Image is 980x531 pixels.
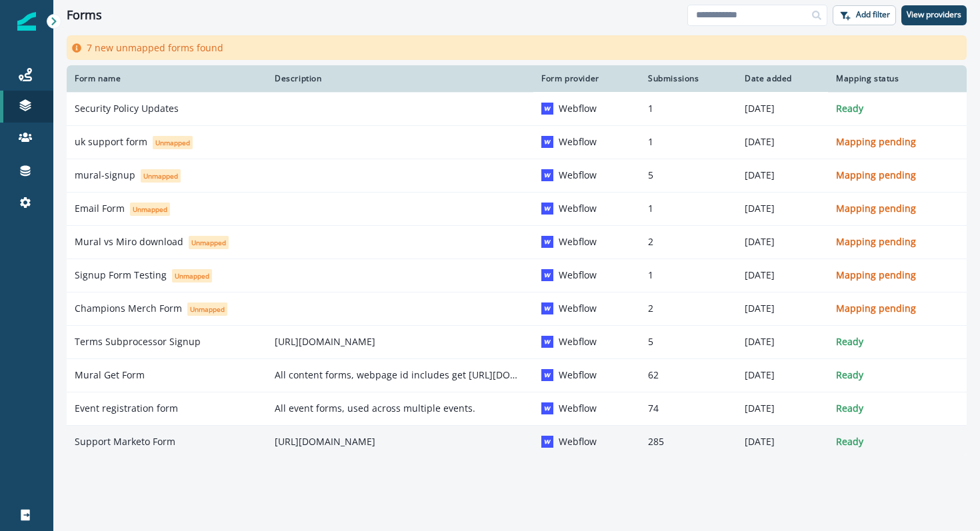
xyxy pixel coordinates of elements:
[648,402,729,415] p: 74
[745,402,820,415] p: [DATE]
[541,73,632,84] div: Form provider
[648,235,729,249] p: 2
[836,235,959,249] p: Mapping pending
[836,202,959,215] p: Mapping pending
[559,435,597,448] p: Webflow
[541,269,553,281] img: Webflow
[130,203,170,216] span: Unmapped
[541,336,553,348] img: Webflow
[559,169,597,182] p: Webflow
[745,335,820,348] p: [DATE]
[75,202,125,215] p: Email Form
[75,169,135,182] p: mural-signup
[745,302,820,315] p: [DATE]
[836,368,959,382] p: Ready
[189,236,229,249] span: Unmapped
[901,5,967,25] button: View providers
[75,302,182,315] p: Champions Merch Form
[67,325,967,358] a: Terms Subprocessor Signup[URL][DOMAIN_NAME]WebflowWebflow5[DATE]Ready
[745,73,820,84] div: Date added
[745,235,820,249] p: [DATE]
[559,402,597,415] p: Webflow
[559,135,597,149] p: Webflow
[67,125,967,159] a: uk support formUnmappedWebflowWebflow1[DATE]Mapping pending
[153,136,193,149] span: Unmapped
[559,302,597,315] p: Webflow
[67,92,967,125] a: Security Policy UpdatesWebflowWebflow1[DATE]Ready
[648,73,729,84] div: Submissions
[67,292,967,325] a: Champions Merch FormUnmappedWebflowWebflow2[DATE]Mapping pending
[745,368,820,382] p: [DATE]
[67,392,967,425] a: Event registration formAll event forms, used across multiple events.WebflowWebflow74[DATE]Ready
[836,435,959,448] p: Ready
[275,435,525,448] p: [URL][DOMAIN_NAME]
[559,335,597,348] p: Webflow
[75,73,259,84] div: Form name
[745,135,820,149] p: [DATE]
[745,435,820,448] p: [DATE]
[559,202,597,215] p: Webflow
[75,235,183,249] p: Mural vs Miro download
[648,202,729,215] p: 1
[67,425,967,458] a: Support Marketo Form[URL][DOMAIN_NAME]WebflowWebflow285[DATE]Ready
[275,335,525,348] p: [URL][DOMAIN_NAME]
[836,73,959,84] div: Mapping status
[67,358,967,392] a: Mural Get FormAll content forms, webpage id includes get [URL][DOMAIN_NAME]WebflowWebflow62[DATE]...
[67,159,967,192] a: mural-signupUnmappedWebflowWebflow5[DATE]Mapping pending
[541,402,553,414] img: Webflow
[559,102,597,115] p: Webflow
[67,259,967,292] a: Signup Form TestingUnmappedWebflowWebflow1[DATE]Mapping pending
[836,335,959,348] p: Ready
[75,135,147,149] p: uk support form
[745,268,820,282] p: [DATE]
[648,335,729,348] p: 5
[648,102,729,115] p: 1
[172,269,212,282] span: Unmapped
[75,435,175,448] p: Support Marketo Form
[75,268,167,282] p: Signup Form Testing
[745,102,820,115] p: [DATE]
[856,10,890,19] p: Add filter
[17,12,36,31] img: Inflection
[275,73,525,84] div: Description
[275,402,525,415] p: All event forms, used across multiple events.
[745,202,820,215] p: [DATE]
[648,135,729,149] p: 1
[833,5,896,25] button: Add filter
[75,368,145,382] p: Mural Get Form
[541,302,553,314] img: Webflow
[541,369,553,381] img: Webflow
[187,302,227,316] span: Unmapped
[541,136,553,148] img: Webflow
[648,268,729,282] p: 1
[836,402,959,415] p: Ready
[141,169,181,183] span: Unmapped
[836,169,959,182] p: Mapping pending
[75,402,178,415] p: Event registration form
[541,436,553,448] img: Webflow
[559,235,597,249] p: Webflow
[907,10,961,19] p: View providers
[87,41,223,55] p: 7 new unmapped forms found
[836,135,959,149] p: Mapping pending
[541,103,553,115] img: Webflow
[648,368,729,382] p: 62
[541,169,553,181] img: Webflow
[67,225,967,259] a: Mural vs Miro downloadUnmappedWebflowWebflow2[DATE]Mapping pending
[648,435,729,448] p: 285
[648,169,729,182] p: 5
[836,102,959,115] p: Ready
[745,169,820,182] p: [DATE]
[75,335,201,348] p: Terms Subprocessor Signup
[559,368,597,382] p: Webflow
[275,368,525,382] p: All content forms, webpage id includes get [URL][DOMAIN_NAME]
[75,102,179,115] p: Security Policy Updates
[541,236,553,248] img: Webflow
[67,8,102,23] h1: Forms
[836,268,959,282] p: Mapping pending
[648,302,729,315] p: 2
[541,203,553,215] img: Webflow
[559,268,597,282] p: Webflow
[67,192,967,225] a: Email FormUnmappedWebflowWebflow1[DATE]Mapping pending
[836,302,959,315] p: Mapping pending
